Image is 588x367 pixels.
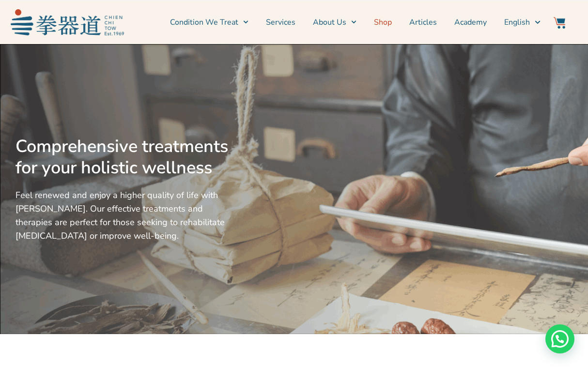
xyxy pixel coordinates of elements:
span: English [504,16,530,28]
nav: Menu [129,10,541,34]
h2: Comprehensive treatments for your holistic wellness [15,136,232,179]
a: About Us [313,10,356,34]
a: English [504,10,540,34]
a: Shop [374,10,392,34]
p: Feel renewed and enjoy a higher quality of life with [PERSON_NAME]. Our effective treatments and ... [15,188,232,243]
a: Services [266,10,295,34]
a: Articles [409,10,437,34]
img: Website Icon-03 [554,17,565,29]
a: Academy [454,10,487,34]
a: Condition We Treat [170,10,248,34]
